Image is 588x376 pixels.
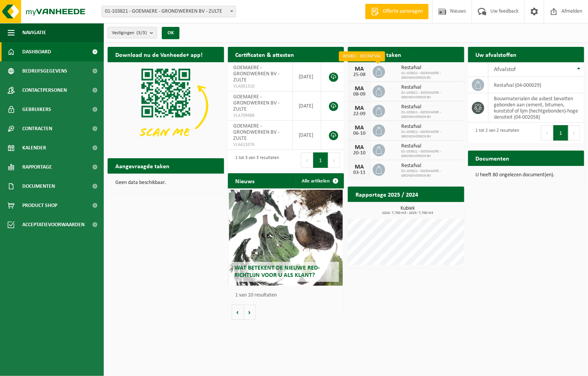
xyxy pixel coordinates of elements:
[352,151,367,156] div: 20-10
[234,123,280,141] span: GOEMAERE - GRONDWERKEN BV - ZULTE
[293,91,321,121] td: [DATE]
[568,125,580,141] button: Next
[352,164,367,170] div: MA
[228,47,302,62] h2: Certificaten & attesten
[136,30,147,35] count: (3/3)
[301,152,313,168] button: Previous
[22,42,51,61] span: Dashboard
[234,94,280,112] span: GOEMAERE - GRONDWERKEN BV - ZULTE
[232,152,279,169] div: 1 tot 3 van 3 resultaten
[22,196,57,215] span: Product Shop
[352,144,367,151] div: MA
[101,6,236,17] span: 01-103821 - GOEMAERE - GRONDWERKEN BV - ZULTE
[108,62,224,149] img: Download de VHEPlus App
[296,173,343,189] a: Alle artikelen
[293,62,321,91] td: [DATE]
[234,113,287,119] span: VLA709488
[401,149,460,159] span: 01-103821 - GOEMAERE - GRONDWERKEN BV
[293,121,321,150] td: [DATE]
[22,138,46,157] span: Kalender
[235,265,320,278] span: Wat betekent de nieuwe RED-richtlijn voor u als klant?
[328,152,340,168] button: Next
[401,143,460,149] span: Restafval
[22,100,51,119] span: Gebruikers
[488,77,585,93] td: restafval (04-000029)
[22,157,52,177] span: Rapportage
[348,47,409,62] h2: Ingeplande taken
[352,125,367,131] div: MA
[228,173,262,188] h2: Nieuws
[352,170,367,176] div: 03-11
[313,152,328,168] button: 1
[401,163,460,169] span: Restafval
[352,131,367,136] div: 06-10
[22,81,67,100] span: Contactpersonen
[381,8,425,15] span: Offerte aanvragen
[401,104,460,110] span: Restafval
[22,119,52,138] span: Contracten
[352,66,367,72] div: MA
[115,180,216,186] p: Geen data beschikbaar.
[365,4,429,19] a: Offerte aanvragen
[352,111,367,117] div: 22-09
[108,47,210,62] h2: Download nu de Vanheede+ app!
[401,124,460,130] span: Restafval
[22,61,67,81] span: Bedrijfsgegevens
[352,105,367,111] div: MA
[352,72,367,78] div: 25-08
[476,172,577,178] p: U heeft 80 ongelezen document(en).
[162,27,179,39] button: OK
[229,190,343,286] a: Wat betekent de nieuwe RED-richtlijn voor u als klant?
[352,206,464,215] h3: Kubiek
[244,305,256,320] button: Volgende
[541,125,553,141] button: Previous
[234,83,287,89] span: VLA001310
[352,92,367,97] div: 08-09
[488,93,585,123] td: bouwmaterialen die asbest bevatten gebonden aan cement, bitumen, kunststof of lijm (hechtgebonden...
[401,91,460,100] span: 01-103821 - GOEMAERE - GRONDWERKEN BV
[236,293,341,298] p: 1 van 10 resultaten
[468,47,525,62] h2: Uw afvalstoffen
[232,305,244,320] button: Vorige
[102,6,236,17] span: 01-103821 - GOEMAERE - GRONDWERKEN BV - ZULTE
[401,84,460,91] span: Restafval
[22,23,46,42] span: Navigatie
[352,211,464,215] span: 2024: 7,700 m3 - 2025: 7,700 m3
[348,187,426,202] h2: Rapportage 2025 / 2024
[112,27,147,39] span: Vestigingen
[401,110,460,119] span: 01-103821 - GOEMAERE - GRONDWERKEN BV
[352,86,367,92] div: MA
[108,158,177,173] h2: Aangevraagde taken
[407,202,463,217] a: Bekijk rapportage
[22,215,85,234] span: Acceptatievoorwaarden
[553,125,568,141] button: 1
[22,177,55,196] span: Documenten
[494,66,516,73] span: Afvalstof
[401,71,460,80] span: 01-103821 - GOEMAERE - GRONDWERKEN BV
[108,27,157,38] button: Vestigingen(3/3)
[234,65,280,83] span: GOEMAERE - GRONDWERKEN BV - ZULTE
[401,130,460,139] span: 01-103821 - GOEMAERE - GRONDWERKEN BV
[468,151,517,166] h2: Documenten
[234,142,287,148] span: VLA613376
[401,65,460,71] span: Restafval
[401,169,460,178] span: 01-103821 - GOEMAERE - GRONDWERKEN BV
[472,124,520,141] div: 1 tot 2 van 2 resultaten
